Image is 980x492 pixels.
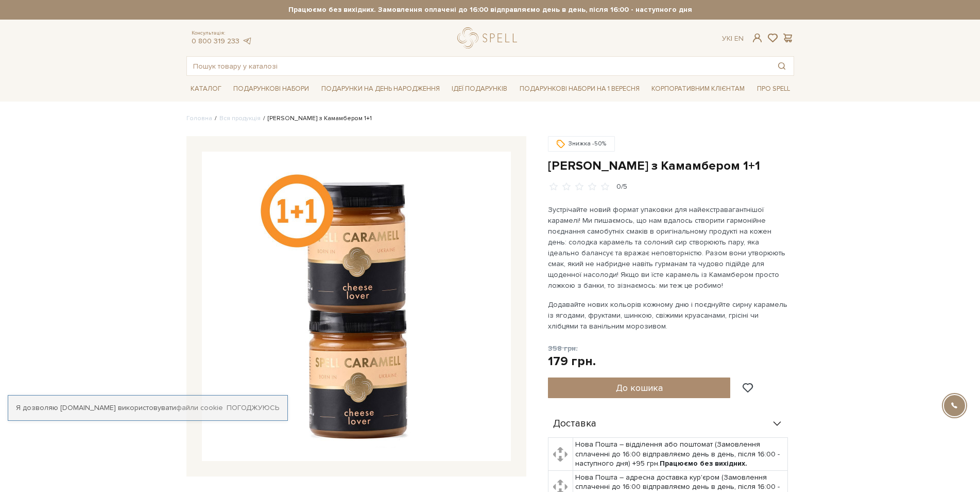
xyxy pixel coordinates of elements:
[8,403,287,413] div: Я дозволяю [DOMAIN_NAME] використовувати
[186,114,212,122] a: Головна
[515,80,644,97] a: Подарункові набори на 1 Вересня
[548,158,794,174] h1: [PERSON_NAME] з Камамбером 1+1
[753,81,794,97] a: Про Spell
[647,80,749,97] a: Корпоративним клієнтам
[202,152,511,461] img: Карамель з Камамбером 1+1
[616,182,627,192] div: 0/5
[261,114,372,123] li: [PERSON_NAME] з Камамбером 1+1
[553,419,596,429] span: Доставка
[548,353,596,369] div: 179 грн.
[731,34,732,43] span: |
[616,382,663,393] span: До кошика
[227,403,279,413] a: Погоджуюсь
[192,30,252,37] span: Консультація:
[548,299,789,332] p: Додавайте нових кольорів кожному дню і поєднуйте сирну карамель із ягодами, фруктами, шинкою, сві...
[187,57,770,75] input: Пошук товару у каталозі
[186,5,794,14] strong: Працюємо без вихідних. Замовлення оплачені до 16:00 відправляємо день в день, після 16:00 - насту...
[548,204,789,291] p: Зустрічайте новий формат упаковки для найекстравагантнішої карамелі! Ми пишаємось, що нам вдалось...
[317,81,444,97] a: Подарунки на День народження
[548,378,731,398] button: До кошика
[770,57,794,75] button: Пошук товару у каталозі
[734,34,744,43] a: En
[722,34,744,43] div: Ук
[192,37,239,45] a: 0 800 319 233
[448,81,511,97] a: Ідеї подарунків
[548,344,578,353] span: 358 грн.
[457,27,522,48] a: logo
[229,81,313,97] a: Подарункові набори
[548,136,615,152] div: Знижка -50%
[219,114,261,122] a: Вся продукція
[242,37,252,45] a: telegram
[573,438,788,471] td: Нова Пошта – відділення або поштомат (Замовлення сплаченні до 16:00 відправляємо день в день, піс...
[660,459,747,468] b: Працюємо без вихідних.
[186,81,226,97] a: Каталог
[176,403,223,412] a: файли cookie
